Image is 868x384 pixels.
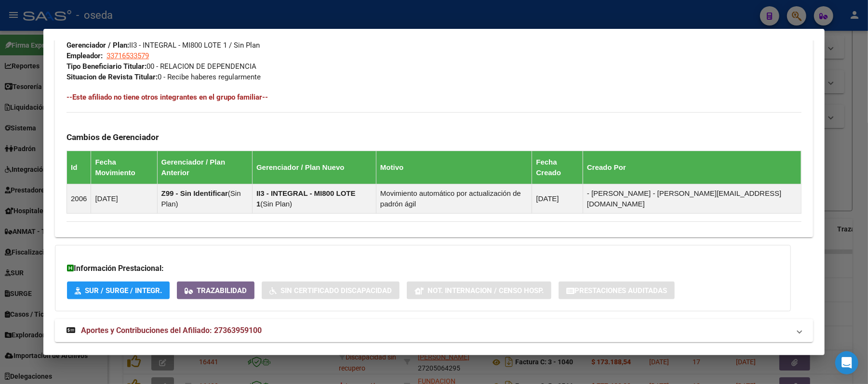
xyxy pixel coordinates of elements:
button: SUR / SURGE / INTEGR. [67,282,170,299]
td: [DATE] [532,184,583,214]
td: ( ) [253,184,376,214]
td: Movimiento automático por actualización de padrón ágil [376,184,532,214]
td: [DATE] [91,184,157,214]
strong: Gerenciador / Plan: [67,41,129,50]
th: Fecha Creado [532,151,583,184]
span: 33716533579 [107,51,149,60]
button: Prestaciones Auditadas [559,282,675,299]
th: Creado Por [583,151,801,184]
strong: Situacion de Revista Titular: [67,73,158,81]
span: Not. Internacion / Censo Hosp. [427,286,544,295]
span: II3 - INTEGRAL - MI800 LOTE 1 / Sin Plan [67,41,260,50]
th: Gerenciador / Plan Nuevo [253,151,376,184]
strong: II3 - INTEGRAL - MI800 LOTE 1 [256,189,356,208]
button: Not. Internacion / Censo Hosp. [407,282,551,299]
span: Sin Plan [263,200,290,208]
strong: Tipo Beneficiario Titular: [67,62,147,71]
h3: Información Prestacional: [67,263,779,274]
h4: --Este afiliado no tiene otros integrantes en el grupo familiar-- [67,92,801,102]
td: 2006 [67,184,91,214]
button: Sin Certificado Discapacidad [262,282,400,299]
th: Fecha Movimiento [91,151,157,184]
th: Gerenciador / Plan Anterior [157,151,252,184]
span: Sin Certificado Discapacidad [280,286,392,295]
button: Trazabilidad [177,282,254,299]
span: Prestaciones Auditadas [574,286,667,295]
span: Aportes y Contribuciones del Afiliado: 27363959100 [81,326,262,335]
strong: Empleador: [67,51,103,60]
span: 0 - Recibe haberes regularmente [67,73,261,81]
h3: Cambios de Gerenciador [67,132,801,142]
mat-expansion-panel-header: Aportes y Contribuciones del Afiliado: 27363959100 [55,319,813,342]
div: Open Intercom Messenger [835,351,858,374]
td: - [PERSON_NAME] - [PERSON_NAME][EMAIL_ADDRESS][DOMAIN_NAME] [583,184,801,214]
span: SUR / SURGE / INTEGR. [85,286,162,295]
th: Id [67,151,91,184]
strong: Z99 - Sin Identificar [161,189,228,197]
td: ( ) [157,184,252,214]
th: Motivo [376,151,532,184]
span: 00 - RELACION DE DEPENDENCIA [67,62,256,71]
span: Trazabilidad [197,286,247,295]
